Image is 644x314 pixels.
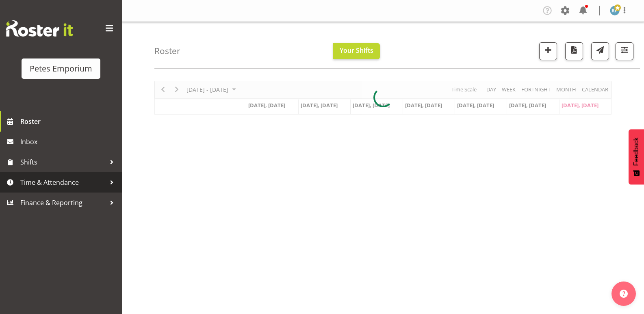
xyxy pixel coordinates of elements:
img: reina-puketapu721.jpg [610,6,620,15]
span: Feedback [633,137,640,166]
div: Petes Emporium [30,63,92,75]
img: help-xxl-2.png [620,290,628,298]
button: Add a new shift [539,42,557,60]
button: Download a PDF of the roster according to the set date range. [565,42,583,60]
button: Feedback - Show survey [629,129,644,184]
button: Your Shifts [333,43,380,59]
h4: Roster [154,46,180,56]
button: Filter Shifts [616,42,633,60]
span: Your Shifts [340,46,373,55]
span: Time & Attendance [20,176,106,188]
button: Send a list of all shifts for the selected filtered period to all rostered employees. [591,42,609,60]
span: Finance & Reporting [20,197,106,209]
span: Roster [20,115,118,128]
span: Shifts [20,156,106,168]
span: Inbox [20,136,118,148]
img: Rosterit website logo [6,20,73,37]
